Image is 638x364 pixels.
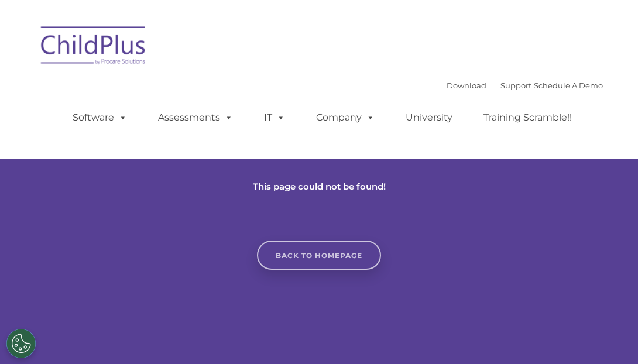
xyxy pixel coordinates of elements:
a: University [394,106,464,129]
img: ChildPlus by Procare Solutions [35,18,152,77]
p: This page could not be found! [196,180,442,194]
a: Support [500,81,531,90]
a: Back to homepage [257,241,381,270]
a: Company [304,106,386,129]
a: Download [447,81,486,90]
a: Training Scramble!! [472,106,584,129]
h2: Error 404 [143,95,495,165]
font: | [447,81,603,90]
a: Software [61,106,139,129]
a: IT [252,106,297,129]
a: Schedule A Demo [534,81,603,90]
button: Cookies Settings [6,329,36,358]
a: Assessments [146,106,245,129]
